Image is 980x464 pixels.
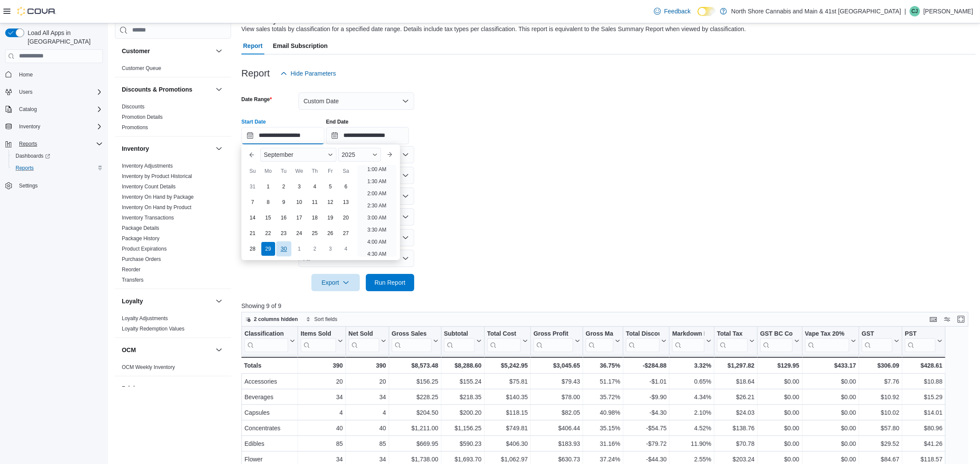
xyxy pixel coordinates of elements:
a: Promotion Details [122,114,163,120]
div: Gross Profit [533,330,573,352]
div: day-28 [246,242,260,256]
a: Customer Queue [122,65,161,71]
div: $24.03 [717,407,755,418]
h3: Inventory [122,144,149,153]
div: $204.50 [392,407,438,418]
div: day-25 [308,226,322,240]
button: PST [905,330,942,352]
a: Inventory by Product Historical [122,173,192,179]
div: Su [246,164,260,178]
span: Export [317,274,355,291]
span: Product Expirations [122,245,167,252]
span: Sort fields [314,316,337,323]
div: Loyalty [115,313,231,337]
div: 3.32% [672,360,711,371]
a: Reorder [122,267,140,273]
div: $8,288.60 [444,360,482,371]
li: 3:30 AM [364,225,390,235]
a: Loyalty Adjustments [122,315,168,321]
a: Inventory On Hand by Package [122,194,194,200]
div: $129.95 [760,360,799,371]
div: day-4 [308,180,322,194]
span: Promotion Details [122,114,163,121]
div: day-19 [323,211,337,225]
button: Sort fields [302,314,341,324]
a: Home [16,70,36,80]
div: day-15 [261,211,275,225]
div: Net Sold [349,330,379,338]
div: $10.92 [862,392,899,402]
button: Hide Parameters [277,65,339,82]
div: day-29 [261,242,275,256]
div: Markdown Percent [672,330,704,352]
button: Previous Month [245,148,259,162]
div: $1,297.82 [717,360,755,371]
a: Package Details [122,225,159,231]
a: Inventory Transactions [122,215,174,221]
span: Dashboards [12,151,103,161]
span: Inventory Count Details [122,183,176,190]
div: Total Cost [487,330,521,352]
div: Inventory [115,161,231,289]
button: Users [2,86,106,98]
a: Promotions [122,124,148,130]
label: Start Date [241,118,266,125]
span: Users [19,89,32,95]
div: 40 [301,423,343,433]
button: Reports [16,139,41,149]
div: Tu [277,164,291,178]
button: Items Sold [301,330,343,352]
div: 40.98% [586,407,620,418]
div: $8,573.48 [392,360,438,371]
div: day-31 [246,180,260,194]
button: Total Cost [487,330,528,352]
div: PST [905,330,936,352]
span: Catalog [19,106,37,113]
li: 3:00 AM [364,213,390,223]
div: 36.75% [586,360,620,371]
div: Accessories [244,376,295,387]
button: Subtotal [444,330,482,352]
div: Gross Margin [586,330,613,338]
a: Purchase Orders [122,256,161,262]
button: Open list of options [402,172,409,179]
button: Keyboard shortcuts [928,314,939,324]
div: GST [862,330,892,352]
button: Total Tax [717,330,755,352]
div: 4 [349,407,386,418]
button: Net Sold [349,330,386,352]
button: Discounts & Promotions [214,84,224,95]
span: Inventory On Hand by Package [122,194,194,200]
div: Beverages [244,392,295,402]
button: Markdown Percent [672,330,711,352]
span: Email Subscription [273,37,328,54]
span: Reports [16,165,34,172]
span: Inventory Transactions [122,214,174,221]
span: Settings [19,182,38,189]
div: 35.72% [586,392,620,402]
span: Home [16,69,103,80]
button: Pricing [214,383,224,394]
li: 4:30 AM [364,249,390,259]
div: Total Discount [626,330,660,338]
button: Catalog [16,104,40,114]
button: GST [862,330,899,352]
div: day-10 [292,195,306,209]
span: September [264,151,293,158]
span: Customer Queue [122,65,161,72]
button: Inventory [2,121,106,133]
button: Vape Tax 20% [805,330,856,352]
a: Feedback [650,3,694,20]
input: Press the down key to open a popover containing a calendar. [326,127,409,144]
div: Customer [115,63,231,77]
div: day-16 [277,211,291,225]
button: Total Discount [626,330,666,352]
span: Reports [12,163,103,173]
button: OCM [214,345,224,355]
div: 34 [301,392,343,402]
label: Date Range [241,96,272,103]
div: $75.81 [487,376,528,387]
span: Hide Parameters [291,69,336,78]
div: $428.61 [905,360,942,371]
